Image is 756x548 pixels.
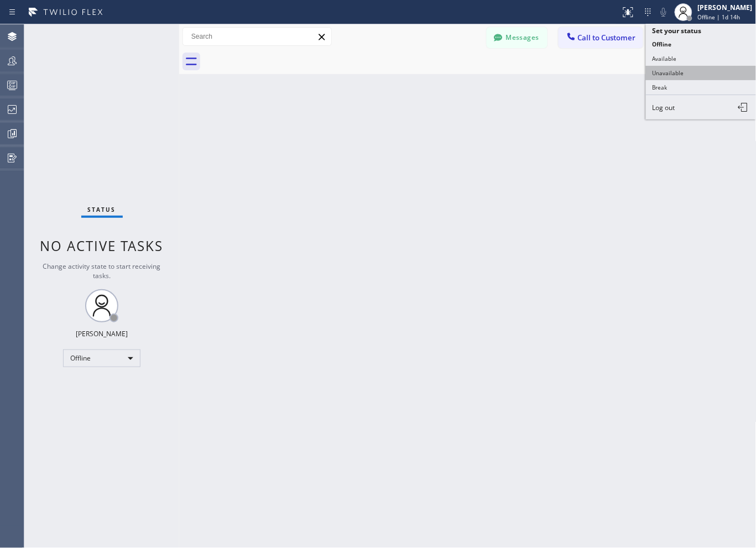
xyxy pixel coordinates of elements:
button: Call to Customer [559,27,643,48]
span: Offline | 1d 14h [698,13,741,21]
div: [PERSON_NAME] [698,3,753,12]
div: Offline [63,349,140,367]
div: [PERSON_NAME] [76,329,128,338]
span: No active tasks [40,237,164,255]
button: Mute [656,4,671,20]
input: Search [183,28,331,45]
span: Status [88,206,116,213]
button: Messages [487,27,548,48]
span: Change activity state to start receiving tasks. [43,262,161,280]
span: Call to Customer [578,33,636,43]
